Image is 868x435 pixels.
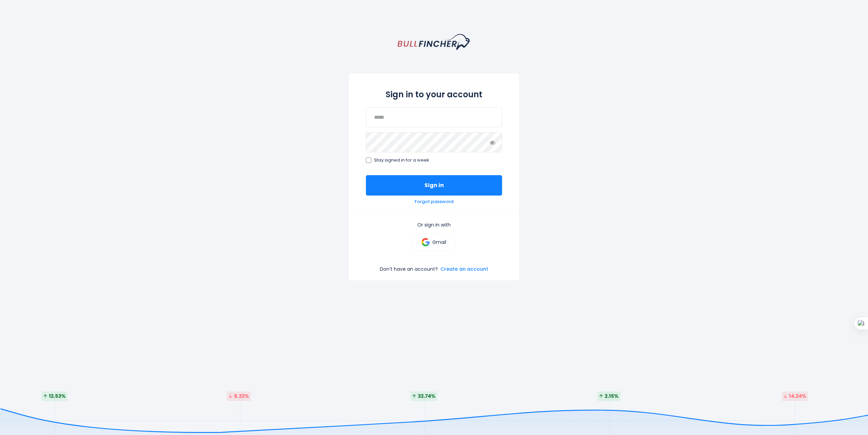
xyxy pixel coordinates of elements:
h2: Sign in to your account [366,88,502,100]
button: Sign in [366,175,502,196]
p: Gmail [432,239,446,245]
span: Stay signed in for a week [374,157,429,163]
p: Or sign in with [366,222,502,228]
input: Stay signed in for a week [366,157,371,163]
p: Don’t have an account? [380,266,438,272]
a: Gmail [413,233,455,251]
a: Create an account [440,266,488,272]
a: Forgot password [415,199,453,205]
a: homepage [398,34,471,50]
